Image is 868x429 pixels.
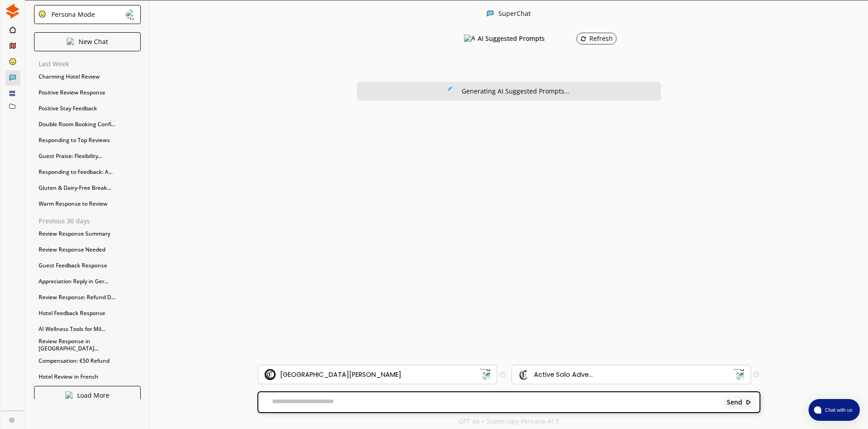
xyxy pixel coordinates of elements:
[34,354,141,368] div: Compensation: €50 Refund
[265,369,276,380] img: Brand Icon
[9,417,15,423] img: Close
[79,38,108,45] p: New Chat
[39,217,141,225] p: Previous 30 days
[809,399,860,421] button: atlas-launcher
[34,133,141,147] div: Responding to Top Reviews
[754,372,759,377] img: Tooltip Icon
[518,369,529,380] img: Audience Icon
[580,35,587,42] img: Refresh
[77,392,109,399] p: Load More
[462,88,570,95] div: Generating AI Suggested Prompts...
[38,10,46,18] img: Close
[34,291,141,304] div: Review Response: Refund D...
[34,149,141,163] div: Guest Praise: Flexibility...
[479,369,491,380] img: Dropdown Icon
[34,86,141,99] div: Positive Review Response
[34,118,141,131] div: Double Room Booking Confi...
[727,399,742,406] b: Send
[67,38,74,45] img: Close
[34,259,141,272] div: Guest Feedback Response
[500,372,505,377] img: Tooltip Icon
[34,181,141,195] div: Gluten & Dairy-Free Break...
[34,338,141,352] div: Review Response in [GEOGRAPHIC_DATA]...
[459,418,559,425] p: GPT 4o + Supercopy Persona-AI 3
[34,306,141,320] div: Hotel Feedback Response
[126,9,137,20] img: Close
[487,10,494,17] img: Close
[534,371,593,378] div: Active Solo Adve...
[34,322,141,336] div: AI Wellness Tools for Mil...
[448,87,456,95] img: Close
[34,275,141,288] div: Appreciation Reply in Ger...
[745,399,752,405] img: Close
[580,35,613,42] div: Refresh
[65,391,73,399] img: Close
[5,4,20,19] img: Close
[48,11,95,18] div: Persona Mode
[498,10,531,19] div: SuperChat
[34,165,141,179] div: Responding to Feedback: A...
[1,411,24,427] a: Close
[464,35,475,43] img: AI Suggested Prompts
[34,227,141,241] div: Review Response Summary
[34,102,141,115] div: Positive Stay Feedback
[821,406,854,414] span: Chat with us
[34,70,141,84] div: Charming Hotel Review
[34,243,141,256] div: Review Response Needed
[478,32,545,45] h3: AI Suggested Prompts
[733,369,745,380] img: Dropdown Icon
[280,371,401,378] div: [GEOGRAPHIC_DATA][PERSON_NAME]
[34,197,141,211] div: Warm Response to Review
[34,370,141,384] div: Hotel Review in French
[39,60,141,68] p: Last Week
